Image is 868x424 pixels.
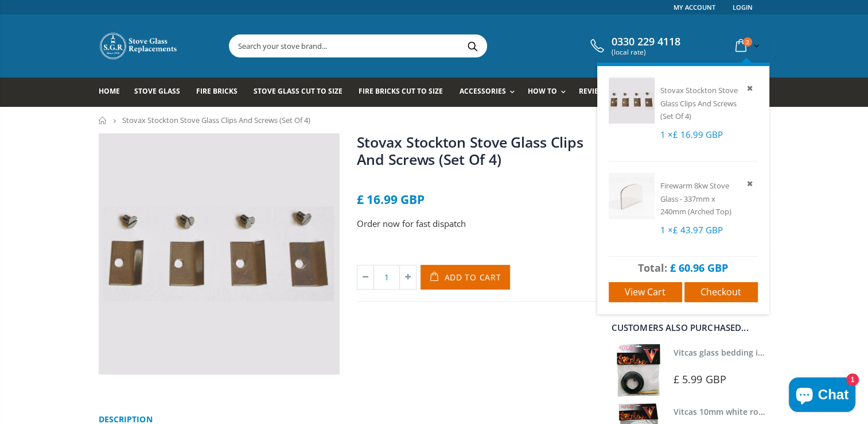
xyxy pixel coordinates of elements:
[134,86,180,96] span: Stove Glass
[674,372,726,386] span: £ 5.99 GBP
[745,177,758,190] a: Remove item
[745,82,758,95] a: Remove item
[99,134,339,374] img: StovaxStocktonglassclips_800x_crop_center.webp
[357,217,598,230] p: Order now for fast dispatch
[528,86,557,96] span: How To
[587,36,680,56] a: 0330 229 4118 (local rate)
[359,86,443,96] span: Fire Bricks Cut To Size
[684,282,758,302] a: Checkout
[229,35,615,57] input: Search your stove brand...
[357,191,425,207] span: £ 16.99 GBP
[254,78,351,107] a: Stove Glass Cut To Size
[359,78,451,107] a: Fire Bricks Cut To Size
[459,86,505,96] span: Accessories
[638,261,667,275] span: Total:
[196,78,246,107] a: Fire Bricks
[612,323,770,332] div: Customers also purchased...
[99,86,120,96] span: Home
[579,78,618,107] a: Reviews
[743,37,752,47] span: 2
[609,78,655,124] img: Stovax Stockton Stove Glass Clips And Screws (Set Of 4)
[99,117,107,124] a: Home
[421,265,511,290] button: Add to Cart
[731,34,762,57] a: 2
[254,86,342,96] span: Stove Glass Cut To Size
[99,78,129,107] a: Home
[660,224,723,236] span: 1 ×
[609,173,655,219] img: Firewarm 8kw Stove Glass - 337mm x 240mm (Arched Top)
[660,180,731,217] a: Firewarm 8kw Stove Glass - 337mm x 240mm (Arched Top)
[460,35,485,57] button: Search
[579,86,609,96] span: Reviews
[445,272,501,283] span: Add to Cart
[673,129,723,140] span: £ 16.99 GBP
[660,85,738,121] a: Stovax Stockton Stove Glass Clips And Screws (Set Of 4)
[612,36,680,48] span: 0330 229 4118
[122,115,310,125] span: Stovax Stockton Stove Glass Clips And Screws (Set Of 4)
[609,282,682,302] a: View cart
[459,78,520,107] a: Accessories
[612,344,665,397] img: Vitcas stove glass bedding in tape
[134,78,189,107] a: Stove Glass
[625,286,665,298] span: View cart
[99,32,179,60] img: Stove Glass Replacement
[196,86,238,96] span: Fire Bricks
[670,261,728,275] span: £ 60.96 GBP
[785,377,859,415] inbox-online-store-chat: Shopify online store chat
[660,129,723,140] span: 1 ×
[700,286,741,298] span: Checkout
[528,78,571,107] a: How To
[673,224,723,236] span: £ 43.97 GBP
[357,132,583,169] a: Stovax Stockton Stove Glass Clips And Screws (Set Of 4)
